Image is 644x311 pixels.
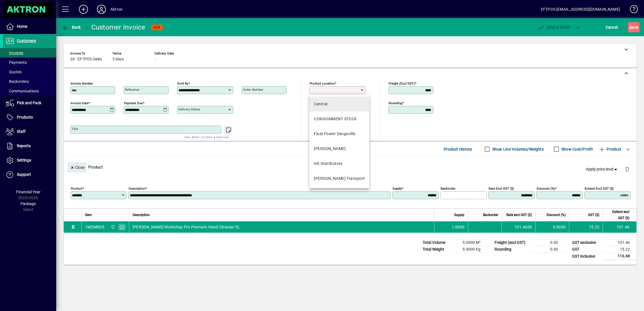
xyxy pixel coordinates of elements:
[124,101,143,105] mat-label: Payment due
[531,246,565,253] td: 0.00
[314,131,355,137] div: Fluid Power Dargaville
[92,4,110,14] button: Profile
[629,23,638,32] span: ave
[444,145,472,154] span: Product History
[588,212,599,218] span: GST ($)
[185,134,229,140] mat-hint: Use 'Enter' to start a new line
[56,22,87,32] app-page-header-button: Back
[603,253,637,260] td: 116.68
[547,212,566,218] span: Discount (%)
[604,22,619,32] button: Cancel
[569,246,603,253] td: GST
[178,107,200,111] mat-label: Delivery status
[3,125,56,139] a: Staff
[585,187,614,190] mat-label: Extend excl GST ($)
[531,239,565,246] td: 0.00
[420,239,453,246] td: Total Volume
[243,88,263,92] mat-label: Order number
[74,4,92,14] button: Add
[441,144,475,154] button: Product History
[492,246,531,253] td: Rounding
[66,165,88,170] app-page-header-button: Close
[133,212,150,218] span: Description
[309,112,369,126] mat-option: CONSIGNMENT STOCK
[71,187,82,190] mat-label: Product
[505,224,532,230] div: 101.4600
[606,23,618,32] span: Cancel
[85,224,104,230] div: 1MOM005
[3,48,56,58] a: Invoices
[17,101,41,105] span: Pick and Pack
[586,166,618,172] span: Apply price level
[3,67,56,77] a: Quotes
[620,162,634,176] button: Delete
[71,81,93,85] mat-label: Invoice number
[61,22,82,32] button: Back
[6,89,39,93] span: Communications
[3,96,56,110] a: Pick and Pack
[314,101,327,107] div: Central
[6,60,27,65] span: Payments
[133,224,240,230] span: [PERSON_NAME] Workshop Pro Premium Hand Cleanser 5L
[534,22,573,32] button: Post & Email
[603,239,637,246] td: 101.46
[3,168,56,182] a: Support
[72,127,78,131] mat-label: Title
[70,163,85,172] span: Close
[129,187,145,190] mat-label: Description
[3,110,56,124] a: Products
[541,5,620,14] div: EFTPOS [EMAIL_ADDRESS][DOMAIN_NAME]
[596,144,624,154] button: Product
[3,58,56,67] a: Payments
[489,187,514,190] mat-label: Rate excl GST ($)
[389,101,402,105] mat-label: Rounding
[603,246,637,253] td: 15.22
[62,25,81,29] span: Back
[598,145,621,154] span: Product
[314,161,343,167] div: HK Distributors
[309,171,369,186] mat-option: T. Croft Transport
[110,5,123,14] div: Aktron
[3,139,56,153] a: Reports
[6,79,29,84] span: Backorders
[453,246,487,253] td: 5.0000 Kg
[177,81,188,85] mat-label: Sold by
[125,88,139,92] mat-label: Reference
[310,81,335,85] mat-label: Product location
[64,157,637,177] div: Product
[16,190,40,194] span: Financial Year
[603,221,636,233] td: 101.46
[569,221,603,233] td: 15.22
[155,57,156,62] span: -
[537,187,555,190] mat-label: Discount (%)
[483,212,498,218] span: Backorder
[17,144,31,148] span: Reports
[309,141,369,156] mat-option: HAMILTON
[452,224,465,230] span: 1.0000
[389,81,415,85] mat-label: Freight (excl GST)
[3,77,56,86] a: Backorders
[17,158,31,162] span: Settings
[17,24,27,29] span: Home
[491,146,544,152] label: Show Line Volumes/Weights
[17,172,31,177] span: Support
[17,129,26,134] span: Staff
[420,246,453,253] td: Total Weight
[560,146,593,152] label: Show Cost/Profit
[629,25,632,29] span: S
[21,201,36,206] span: Package
[112,57,124,62] span: 3 days
[584,164,621,174] button: Apply price level
[17,38,36,43] span: Customers
[606,209,629,221] span: Extend excl GST ($)
[506,212,532,218] span: Rate excl GST ($)
[309,97,369,112] mat-option: Central
[314,176,365,181] div: [PERSON_NAME] Transport
[6,51,23,55] span: Invoices
[314,146,346,152] div: [PERSON_NAME]
[314,116,357,122] div: CONSIGNMENT STOCK
[153,26,160,29] span: NEW
[492,239,531,246] td: Freight (excl GST)
[454,212,464,218] span: Supply
[393,187,402,190] mat-label: Supply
